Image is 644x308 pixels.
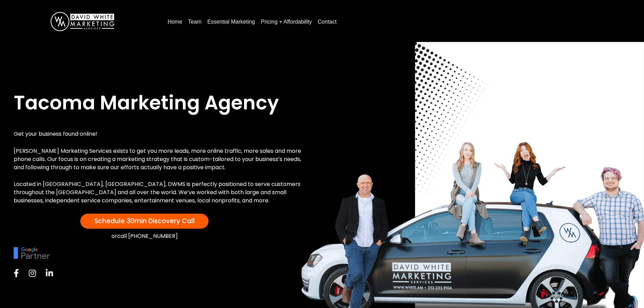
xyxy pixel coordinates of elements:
a: Contact [315,16,339,27]
a: Essential Marketing [204,16,258,27]
img: google-partner [14,247,50,259]
span: Tacoma Marketing Agency [14,89,279,116]
div: or [14,232,275,241]
a: call [PHONE_NUMBER] [117,232,178,240]
a: Home [165,16,185,27]
a: Team [185,16,204,27]
span: Schedule 30min Discovery Call [94,216,195,226]
nav: Menu [165,16,630,27]
a: Schedule 30min Discovery Call [80,214,209,229]
a: DavidWhite-Marketing-Logo [51,18,114,24]
a: Pricing + Affordability [258,16,315,27]
p: Get your business found online! [14,130,303,138]
p: [PERSON_NAME] Marketing Services exists to get you more leads, more online traffic, more sales an... [14,147,303,172]
picture: google-partner [14,250,50,255]
img: DavidWhite-Marketing-Logo [51,12,114,31]
p: Located in [GEOGRAPHIC_DATA], [GEOGRAPHIC_DATA], DWMS is perfectly positioned to serve customers ... [14,180,303,205]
